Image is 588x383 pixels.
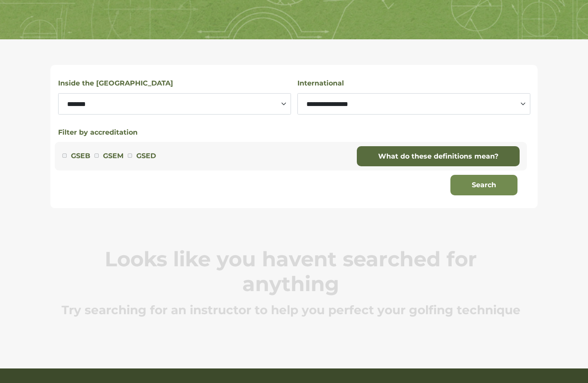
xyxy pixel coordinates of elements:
[58,93,291,115] select: Select a state
[58,78,173,89] label: Inside the [GEOGRAPHIC_DATA]
[357,146,520,167] a: What do these definitions mean?
[55,247,527,296] p: Looks like you havent searched for anything
[136,150,156,162] label: GSED
[58,127,138,138] button: Filter by accreditation
[55,303,527,317] p: Try searching for an instructor to help you perfect your golfing technique
[450,175,517,195] button: Search
[103,150,123,162] label: GSEM
[71,150,90,162] label: GSEB
[297,93,530,115] select: Select a country
[297,78,344,89] label: International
